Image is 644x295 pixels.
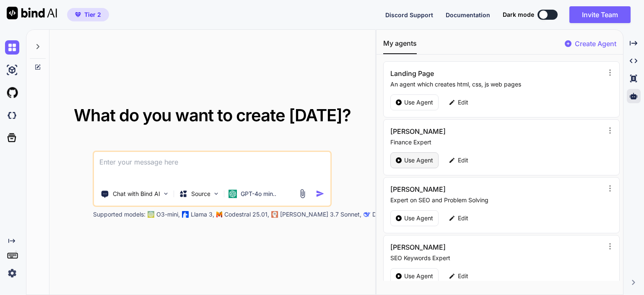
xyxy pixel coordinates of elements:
[280,210,361,219] p: [PERSON_NAME] 3.7 Sonnet,
[390,242,539,252] h3: [PERSON_NAME]
[224,210,269,219] p: Codestral 25.01,
[5,108,19,123] img: darkCloudIdeIcon
[241,190,276,198] p: GPT-4o min..
[191,210,214,219] p: Llama 3,
[316,189,325,198] img: icon
[364,211,371,218] img: claude
[298,189,307,198] img: attachment
[390,184,539,194] h3: [PERSON_NAME]
[272,211,278,218] img: claude
[74,105,351,125] span: What do you want to create [DATE]?
[404,214,433,222] p: Use Agent
[372,210,408,219] p: Deepseek R1
[191,190,210,198] p: Source
[458,272,468,280] p: Edit
[390,126,539,136] h3: [PERSON_NAME]
[446,10,490,19] button: Documentation
[5,86,19,100] img: githubLight
[458,214,468,222] p: Edit
[163,190,170,197] img: Pick Tools
[575,39,616,49] p: Create Agent
[67,8,109,21] button: premiumTier 2
[446,11,490,18] span: Documentation
[390,254,603,262] p: SEO Keywords Expert
[156,210,180,219] p: O3-mini,
[404,98,433,107] p: Use Agent
[182,211,189,218] img: Llama2
[404,156,433,164] p: Use Agent
[404,272,433,280] p: Use Agent
[390,196,603,204] p: Expert on SEO and Problem Solving
[390,68,539,78] h3: Landing Page
[148,211,155,218] img: GPT-4
[458,156,468,164] p: Edit
[5,266,19,280] img: settings
[7,7,57,19] img: Bind AI
[5,40,19,55] img: chat
[5,63,19,77] img: ai-studio
[503,10,534,19] span: Dark mode
[390,138,603,146] p: Finance Expert
[383,38,417,54] button: My agents
[390,80,603,89] p: An agent which creates html, css, js web pages
[385,11,433,18] span: Discord Support
[569,6,631,23] button: Invite Team
[385,10,433,19] button: Discord Support
[213,190,220,197] img: Pick Models
[113,190,160,198] p: Chat with Bind AI
[75,12,81,17] img: premium
[93,210,145,219] p: Supported models:
[84,10,101,19] span: Tier 2
[229,190,237,198] img: GPT-4o mini
[458,98,468,107] p: Edit
[217,211,223,217] img: Mistral-AI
